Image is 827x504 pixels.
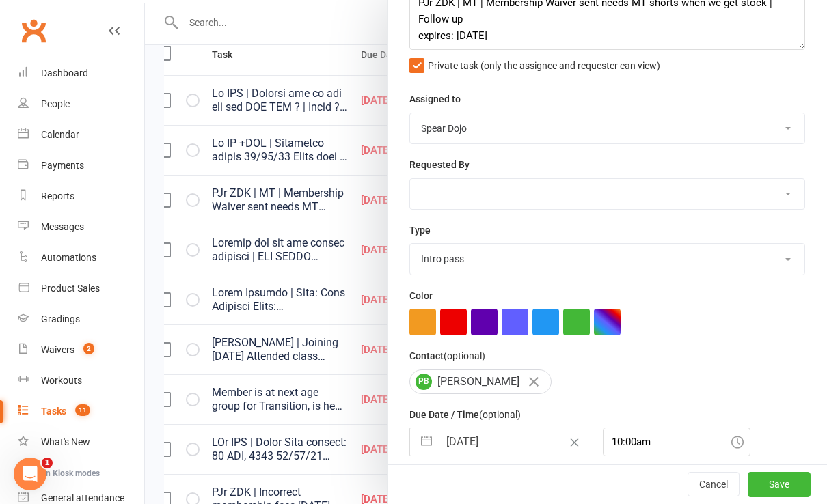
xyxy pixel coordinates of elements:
a: Automations [18,242,144,273]
div: Tasks [41,406,66,417]
a: What's New [18,427,144,458]
label: Color [409,288,433,303]
a: Clubworx [16,14,51,48]
a: Waivers 2 [18,335,144,365]
label: Assigned to [409,92,461,107]
button: Clear Date [562,429,586,455]
a: Reports [18,181,144,212]
iframe: Intercom live chat [14,458,46,490]
div: General attendance [41,492,124,503]
span: PB [416,374,432,390]
a: Gradings [18,304,144,335]
a: Calendar [18,120,144,150]
div: What's New [41,436,90,447]
label: Requested By [409,157,470,172]
a: People [18,89,144,120]
a: Workouts [18,365,144,396]
div: Workouts [41,375,82,386]
div: People [41,98,70,109]
div: Gradings [41,313,80,324]
span: 2 [83,343,94,354]
div: Automations [41,252,96,263]
a: Payments [18,150,144,181]
div: Dashboard [41,68,88,79]
span: 1 [42,458,53,468]
label: Due Date / Time [409,407,521,422]
div: Reports [41,191,74,201]
div: Payments [41,160,84,171]
label: Contact [409,348,485,363]
small: (optional) [479,409,521,420]
div: Waivers [41,344,74,355]
a: Dashboard [18,58,144,89]
small: (optional) [444,350,485,361]
span: 11 [75,404,90,416]
span: Private task (only the assignee and requester can view) [428,55,660,71]
div: Messages [41,221,84,232]
button: Cancel [688,473,740,497]
a: Tasks 11 [18,396,144,427]
label: Type [409,223,431,238]
a: Messages [18,212,144,242]
button: Save [748,473,811,497]
div: Product Sales [41,283,100,294]
div: Calendar [41,129,79,140]
div: [PERSON_NAME] [409,369,552,394]
a: Product Sales [18,273,144,304]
